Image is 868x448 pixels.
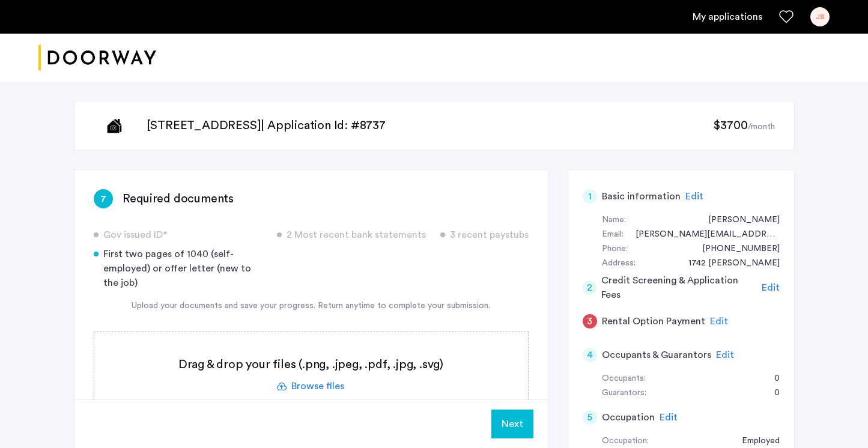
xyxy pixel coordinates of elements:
[602,228,624,242] div: Email:
[685,192,703,201] span: Edit
[762,386,780,401] div: 0
[676,256,780,271] div: 1742 james st
[440,228,529,242] div: 3 recent paystubs
[583,189,597,204] div: 1
[38,35,156,80] a: Cazamio logo
[660,413,678,422] span: Edit
[601,273,757,302] h5: Credit Screening & Application Fees
[123,190,234,207] h3: Required documents
[602,386,646,401] div: Guarantors:
[762,283,780,292] span: Edit
[147,117,714,134] p: [STREET_ADDRESS] | Application Id: #8737
[602,348,711,362] h5: Occupants & Guarantors
[38,35,156,80] img: logo
[602,314,705,328] h5: Rental Option Payment
[602,410,655,425] h5: Occupation
[94,111,137,140] img: apartment
[710,316,728,326] span: Edit
[491,410,533,438] button: Next
[696,213,780,228] div: Jason Spandau
[94,189,113,208] div: 7
[583,280,597,295] div: 2
[693,10,762,24] a: My application
[602,213,626,228] div: Name:
[624,228,780,242] div: jason.spandau@gmail.com
[583,348,597,362] div: 4
[583,314,597,328] div: 3
[94,228,263,242] div: Gov issued ID*
[277,228,426,242] div: 2 Most recent bank statements
[602,189,681,204] h5: Basic information
[690,242,780,256] div: +15164282176
[583,410,597,425] div: 5
[748,123,775,131] sub: /month
[94,300,529,312] div: Upload your documents and save your progress. Return anytime to complete your submission.
[713,120,747,132] span: $3700
[602,256,636,271] div: Address:
[716,350,734,360] span: Edit
[602,372,646,386] div: Occupants:
[94,247,263,290] div: First two pages of 1040 (self-employed) or offer letter (new to the job)
[810,7,830,26] div: JS
[602,242,628,256] div: Phone:
[762,372,780,386] div: 0
[779,10,794,24] a: Favorites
